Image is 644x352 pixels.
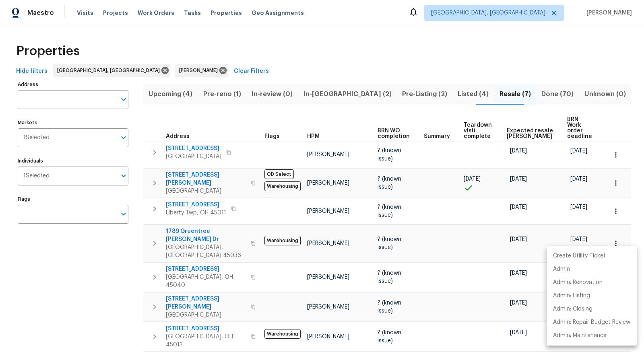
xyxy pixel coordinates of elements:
p: Admin: Renovation [553,278,603,287]
p: Admin: Listing [553,292,590,300]
p: Admin: Repair Budget Review [553,318,630,327]
p: Admin: Maintenance [553,331,607,340]
p: Create Utility Ticket [553,252,606,260]
p: Admin [553,265,570,274]
p: Admin: Closing [553,305,592,313]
